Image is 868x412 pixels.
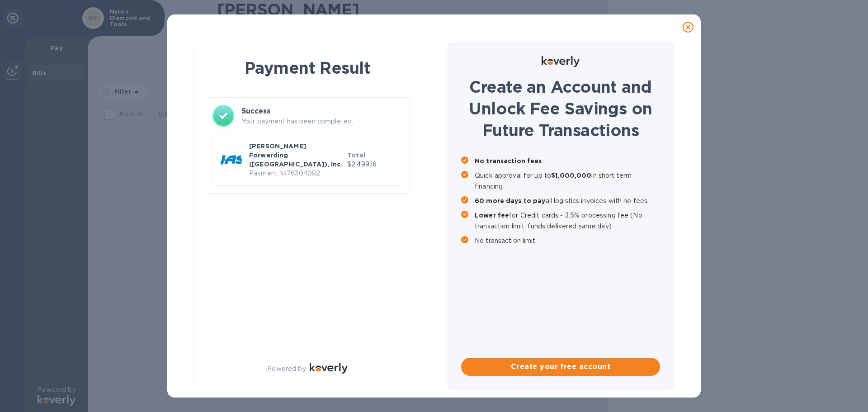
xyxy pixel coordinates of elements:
[475,212,509,219] b: Lower fee
[347,160,395,169] p: $2,499.16
[347,152,365,159] b: Total
[475,197,546,204] b: 60 more days to pay
[542,56,580,67] img: Logo
[461,76,660,141] h1: Create an Account and Unlock Fee Savings on Future Transactions
[468,361,653,372] span: Create your free account
[249,169,344,178] p: Payment № 76304082
[551,172,591,179] b: $1,000,000
[475,210,660,232] p: for Credit cards - 3.5% processing fee (No transaction limit, funds delivered same day)
[310,363,348,374] img: Logo
[461,358,660,376] button: Create your free account
[208,57,406,79] h1: Payment Result
[475,170,660,192] p: Quick approval for up to in short term financing
[241,117,402,126] p: Your payment has been completed.
[475,157,542,165] b: No transaction fees
[475,235,660,246] p: No transaction limit
[267,364,306,374] p: Powered by
[241,106,402,117] h3: Success
[475,195,660,206] p: all logistics invoices with no fees
[249,142,344,169] p: [PERSON_NAME] Forwarding ([GEOGRAPHIC_DATA]), Inc.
